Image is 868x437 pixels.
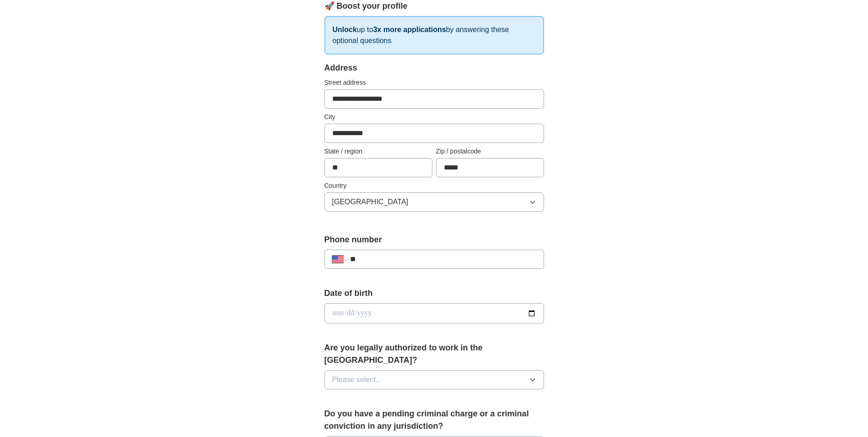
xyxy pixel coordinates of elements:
[324,78,544,87] label: Street address
[324,181,544,191] label: Country
[324,112,544,122] label: City
[332,374,382,385] span: Please select...
[324,147,432,156] label: State / region
[324,408,544,432] label: Do you have a pending criminal charge or a criminal conviction in any jurisdiction?
[324,16,544,55] p: up to by answering these optional questions
[324,62,544,74] div: Address
[436,147,544,156] label: Zip / postalcode
[324,192,544,212] button: [GEOGRAPHIC_DATA]
[324,287,544,300] label: Date of birth
[333,26,357,33] strong: Unlock
[332,197,409,208] span: [GEOGRAPHIC_DATA]
[373,26,446,33] strong: 3x more applications
[324,234,544,246] label: Phone number
[324,342,544,366] label: Are you legally authorized to work in the [GEOGRAPHIC_DATA]?
[324,370,544,389] button: Please select...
